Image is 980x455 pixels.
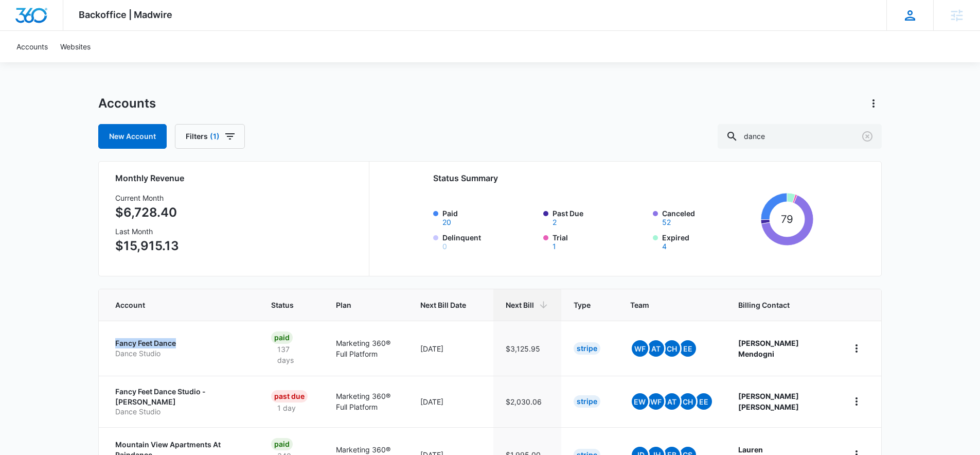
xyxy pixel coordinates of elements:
a: New Account [98,124,167,149]
span: CH [664,340,680,357]
td: $2,030.06 [493,376,561,427]
label: Paid [442,208,537,226]
h2: Monthly Revenue [115,172,357,184]
p: $6,728.40 [115,203,179,222]
div: Stripe [574,342,600,355]
span: Team [630,300,699,310]
p: Marketing 360® Full Platform [336,338,396,359]
input: Search [718,124,882,149]
a: Websites [54,31,97,62]
span: Next Bill [506,300,534,310]
span: ee [680,340,696,357]
p: Dance Studio [115,348,246,359]
span: EW [632,393,648,410]
span: Next Bill Date [420,300,466,310]
span: Billing Contact [738,300,824,310]
h2: Status Summary [433,172,813,184]
h1: Accounts [98,96,156,111]
p: 1 day [271,402,302,413]
p: Dance Studio [115,407,246,417]
p: Fancy Feet Dance Studio - [PERSON_NAME] [115,387,246,407]
label: Expired [662,232,757,250]
div: Paid [271,438,293,450]
button: Expired [662,243,667,250]
span: Backoffice | Madwire [79,9,172,20]
span: AT [648,340,664,357]
button: Trial [553,243,556,250]
label: Trial [553,232,647,250]
h3: Last Month [115,226,179,237]
a: Fancy Feet DanceDance Studio [115,338,246,358]
td: [DATE] [408,321,493,376]
span: CH [680,393,696,410]
div: Paid [271,331,293,344]
button: Actions [865,95,882,112]
button: Filters(1) [175,124,245,149]
button: home [848,340,865,357]
button: Canceled [662,219,671,226]
td: $3,125.95 [493,321,561,376]
p: Fancy Feet Dance [115,338,246,348]
div: Past Due [271,390,308,402]
span: (1) [210,133,220,140]
strong: [PERSON_NAME] Mendogni [738,339,799,358]
span: WF [648,393,664,410]
span: Status [271,300,297,310]
span: Account [115,300,231,310]
button: Clear [859,128,876,145]
p: Marketing 360® Full Platform [336,391,396,412]
strong: [PERSON_NAME] [PERSON_NAME] [738,392,799,411]
a: Accounts [10,31,54,62]
label: Delinquent [442,232,537,250]
tspan: 79 [780,213,793,225]
a: Fancy Feet Dance Studio - [PERSON_NAME]Dance Studio [115,387,246,417]
button: Past Due [553,219,557,226]
h3: Current Month [115,192,179,203]
button: home [848,393,865,410]
div: Stripe [574,395,600,408]
button: Paid [442,219,451,226]
td: [DATE] [408,376,493,427]
span: AT [664,393,680,410]
p: $15,915.13 [115,237,179,255]
p: 137 days [271,344,312,365]
label: Canceled [662,208,757,226]
span: Plan [336,300,396,310]
span: WF [632,340,648,357]
label: Past Due [553,208,647,226]
span: Type [574,300,591,310]
span: ee [696,393,712,410]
